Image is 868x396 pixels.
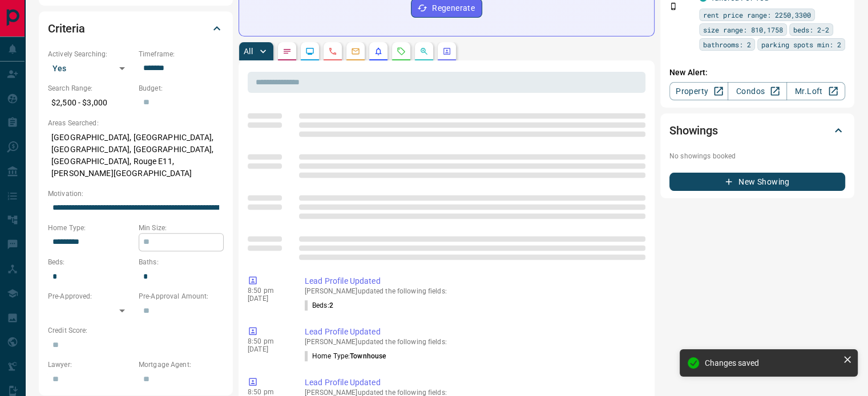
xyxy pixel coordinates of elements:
[305,326,641,338] p: Lead Profile Updated
[669,2,677,10] svg: Push Notification Only
[48,59,133,77] div: Yes
[48,128,224,183] p: [GEOGRAPHIC_DATA], [GEOGRAPHIC_DATA], [GEOGRAPHIC_DATA], [GEOGRAPHIC_DATA], [GEOGRAPHIC_DATA], Ro...
[305,338,641,346] p: [PERSON_NAME] updated the following fields:
[48,49,133,59] p: Actively Searching:
[139,83,224,93] p: Budget:
[374,47,383,56] svg: Listing Alerts
[305,377,641,389] p: Lead Profile Updated
[397,47,406,56] svg: Requests
[305,300,333,311] p: Beds :
[48,325,224,336] p: Credit Score:
[761,39,841,50] span: parking spots min: 2
[48,83,133,93] p: Search Range:
[442,47,451,56] svg: Agent Actions
[248,388,288,396] p: 8:50 pm
[669,67,845,79] p: New Alert:
[669,117,845,144] div: Showings
[48,118,224,128] p: Areas Searched:
[139,223,224,233] p: Min Size:
[305,275,641,287] p: Lead Profile Updated
[669,82,728,100] a: Property
[139,360,224,370] p: Mortgage Agent:
[48,360,133,370] p: Lawyer:
[350,352,386,360] span: townhouse
[305,351,386,361] p: Home Type :
[703,39,751,50] span: bathrooms: 2
[248,345,288,353] p: [DATE]
[705,358,838,368] div: Changes saved
[48,15,224,42] div: Criteria
[351,47,360,56] svg: Emails
[139,291,224,301] p: Pre-Approval Amount:
[244,47,253,55] p: All
[703,24,783,35] span: size range: 810,1758
[793,24,829,35] span: beds: 2-2
[48,19,85,38] h2: Criteria
[328,47,337,56] svg: Calls
[48,93,133,112] p: $2,500 - $3,000
[669,121,718,140] h2: Showings
[48,257,133,267] p: Beds:
[282,47,292,56] svg: Notes
[248,287,288,295] p: 8:50 pm
[48,291,133,301] p: Pre-Approved:
[703,9,811,21] span: rent price range: 2250,3300
[329,301,333,309] span: 2
[669,151,845,161] p: No showings booked
[305,47,314,56] svg: Lead Browsing Activity
[139,257,224,267] p: Baths:
[419,47,429,56] svg: Opportunities
[248,295,288,303] p: [DATE]
[48,189,224,199] p: Motivation:
[786,82,845,100] a: Mr.Loft
[139,49,224,59] p: Timeframe:
[669,173,845,191] button: New Showing
[305,287,641,295] p: [PERSON_NAME] updated the following fields:
[728,82,786,100] a: Condos
[48,223,133,233] p: Home Type:
[248,337,288,345] p: 8:50 pm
